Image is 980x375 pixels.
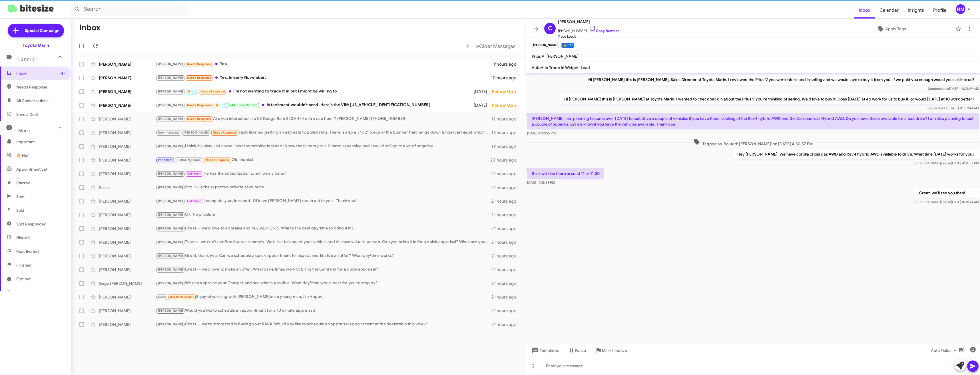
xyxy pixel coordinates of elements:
[491,130,521,136] div: 16 hours ago
[156,198,491,204] div: I completely understand. I'll have [PERSON_NAME] reach out to you. Thank you!
[99,75,156,81] div: [PERSON_NAME]
[215,103,225,107] span: 🔥 Hot
[158,322,183,326] span: [PERSON_NAME]
[491,267,521,273] div: 21 hours ago
[99,157,156,163] div: [PERSON_NAME]
[16,290,30,295] span: Paused
[491,226,521,231] div: 21 hours ago
[99,198,156,204] div: [PERSON_NAME]
[532,65,579,70] span: AutoHub Trade In Widget
[99,185,156,190] div: Kel Le
[491,308,521,314] div: 21 hours ago
[560,94,979,104] p: Hi [PERSON_NAME] this is [PERSON_NAME] at Toyota Marin. I wanted to check back in about the Prius...
[491,144,521,149] div: 19 hours ago
[532,54,544,59] span: Prius V
[156,157,490,163] div: Ok, thanks!
[476,43,479,50] span: »
[885,24,906,34] span: Apply Tags
[491,294,521,300] div: 21 hours ago
[527,168,604,179] p: think we'll be there around 11 or 11:30
[99,89,156,94] div: [PERSON_NAME]
[914,188,979,198] p: Great, we'll see you then!
[23,43,49,48] div: Toyota Marin
[158,76,183,80] span: [PERSON_NAME]
[158,295,166,299] span: Kunle
[531,345,559,356] span: Templates
[527,180,555,185] span: [DATE] 4:35:33 PM
[99,226,156,231] div: [PERSON_NAME]
[187,103,211,107] span: Needs Response
[158,117,183,121] span: [PERSON_NAME]
[491,75,521,81] div: 10 hours ago
[903,2,929,19] a: Insights
[158,103,183,107] span: [PERSON_NAME]
[467,102,492,108] div: [DATE]
[16,262,32,268] span: Finished
[156,253,491,259] div: Great, thank you. Can we schedule a quick appointment to inspect and finalize an offer? What day/...
[479,43,515,49] span: Older Messages
[213,131,237,134] span: Needs Response
[156,321,491,328] div: Great — we're interested in buying your RAV4. Would you like to schedule an appraisal appointment...
[156,74,491,81] div: Yes. In early November.
[18,57,35,62] span: Labels
[16,221,47,227] span: Sold Responded
[939,86,949,91] span: said at
[187,172,202,176] span: Call Them
[941,161,951,165] span: said at
[581,65,590,70] span: Lead
[16,194,25,199] span: Sent
[16,276,31,282] span: Opt out
[184,131,209,134] span: [PERSON_NAME]
[951,4,974,14] button: NM
[206,158,230,162] span: Needs Response
[156,280,491,287] div: We can appraise your Charger and see what's possible. What day/time works best for you to stop by?
[558,18,619,25] span: [PERSON_NAME]
[591,345,632,356] button: Mark Inactive
[473,40,519,52] button: Next
[158,158,173,162] span: Important
[156,61,493,67] div: Yes
[492,102,521,108] div: Follow Up ?
[875,2,903,19] a: Calendar
[928,86,979,91] span: Sender [DATE] 11:03:49 AM
[548,24,552,33] span: C
[16,70,65,76] span: Inbox
[956,4,965,14] div: NM
[79,23,101,32] h1: Inbox
[158,268,183,271] span: [PERSON_NAME]
[926,345,963,356] button: Auto Fields
[830,24,953,34] button: Apply Tags
[16,166,47,172] span: Appointment Set
[491,212,521,218] div: 21 hours ago
[187,62,211,66] span: Needs Response
[156,307,491,314] div: Would you like to schedule an appointment for a 10 minute appraisal?
[158,254,183,258] span: [PERSON_NAME]
[99,102,156,108] div: [PERSON_NAME]
[99,116,156,122] div: [PERSON_NAME]
[563,345,591,356] button: Pause
[929,2,951,19] a: Profile
[463,40,473,52] button: Previous
[59,70,65,76] span: (4)
[463,40,519,52] nav: Page navigation example
[156,129,491,136] div: I just finished getting an estimate to polish rims. There is also a 3" x 2" piece of the bumper t...
[16,180,31,186] span: Starred
[158,281,183,285] span: [PERSON_NAME]
[228,103,235,107] span: Sold
[99,267,156,273] div: [PERSON_NAME]
[156,211,491,218] div: Ok. No problem
[491,281,521,286] div: 21 hours ago
[156,170,491,177] div: He has the authorization to sell on my behalf.
[176,158,202,162] span: [PERSON_NAME]
[99,144,156,149] div: [PERSON_NAME]
[156,116,491,122] div: Are you interested in a 03 Dodge Ram 2500 4x4 extra cab hemi ? [PERSON_NAME] [PHONE_NUMBER]
[18,128,30,133] span: More
[16,153,29,158] span: 🔥 Hot
[99,239,156,245] div: [PERSON_NAME]
[156,239,491,245] div: Thanks, we can’t confirm figures remotely. We’d like to inspect your vehicle and discuss value in...
[532,43,559,48] small: [PERSON_NAME]
[99,294,156,300] div: [PERSON_NAME]
[158,309,183,312] span: [PERSON_NAME]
